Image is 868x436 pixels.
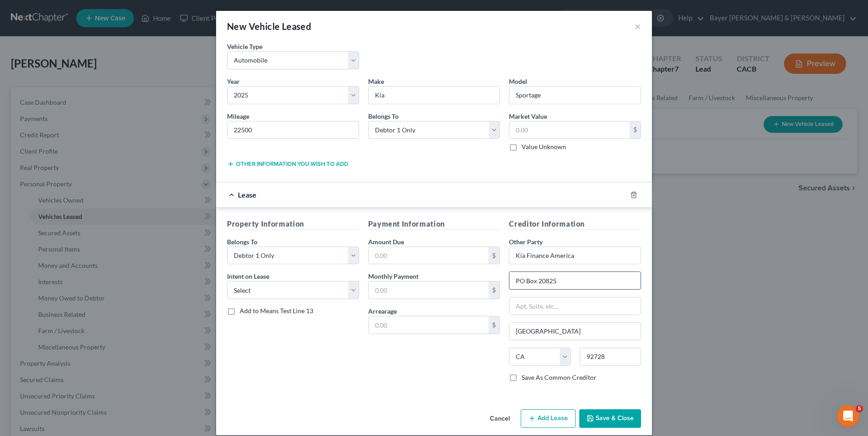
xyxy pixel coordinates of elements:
span: Lease [238,190,256,199]
div: $ [488,247,499,264]
h5: Property Information [227,218,359,230]
span: Make [368,78,384,85]
input: ex. Nissan [369,87,500,104]
input: Search creditor by name... [509,247,641,265]
iframe: Intercom live chat [837,405,859,427]
button: × [635,21,641,32]
input: 0.00 [369,281,489,299]
input: Enter zip.. [580,348,641,366]
label: Save As Common Creditor [522,373,597,382]
h5: Payment Information [368,218,500,230]
input: ex. Altima [509,87,641,104]
label: Intent on Lease [227,271,269,281]
label: Value Unknown [522,142,566,151]
input: 0.00 [369,247,489,264]
span: 5 [856,405,863,412]
label: Amount Due [368,237,404,247]
div: $ [488,281,499,299]
span: Belongs To [368,112,399,120]
label: Market Value [509,111,547,121]
input: 0.00 [509,121,630,139]
div: $ [488,316,499,334]
div: New Vehicle Leased [227,20,311,33]
button: Save & Close [579,409,641,428]
input: Apt, Suite, etc... [509,297,641,315]
span: Other Party [509,238,542,246]
input: Enter address... [509,272,641,289]
input: 0.00 [369,316,489,334]
label: Mileage [227,111,249,121]
span: Add to Means Test Line 13 [240,307,313,315]
button: Cancel [483,410,517,428]
span: Model [509,78,527,85]
button: Add Lease [521,409,576,428]
input: Enter city... [509,323,641,340]
input: -- [227,121,359,139]
button: Other information you wish to add [227,160,348,168]
h5: Creditor Information [509,218,641,230]
label: Arrearage [368,306,397,316]
label: Monthly Payment [368,271,419,281]
span: Belongs To [227,238,257,246]
div: $ [630,121,641,139]
span: Year [227,78,240,85]
span: Vehicle Type [227,43,262,50]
